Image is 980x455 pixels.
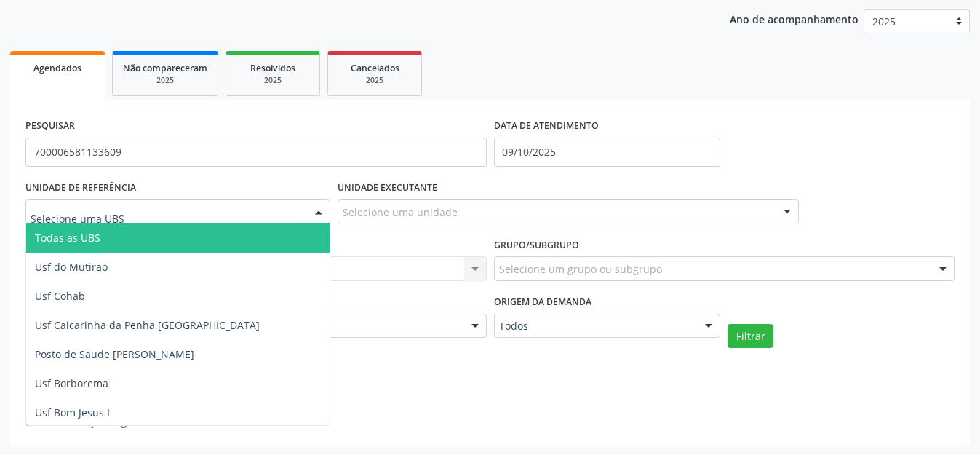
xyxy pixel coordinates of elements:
p: Ano de acompanhamento [730,9,859,28]
span: Agendados [33,62,81,74]
label: UNIDADE DE REFERÊNCIA [25,177,136,199]
span: Selecione uma unidade [343,205,458,220]
input: Nome, CNS [25,138,487,167]
label: Grupo/Subgrupo [494,234,579,256]
span: Posto de Saude [PERSON_NAME] [35,347,194,361]
div: 2025 [236,75,309,86]
button: Filtrar [728,324,773,349]
span: Todas as UBS [35,231,100,245]
span: Selecione um grupo ou subgrupo [499,261,662,277]
label: PESQUISAR [25,115,75,138]
label: UNIDADE EXECUTANTE [338,177,437,199]
span: Todos [499,319,691,333]
div: 2025 [338,75,411,86]
label: DATA DE ATENDIMENTO [494,115,599,138]
span: Usf Borborema [35,376,108,390]
span: Usf Bom Jesus I [35,405,110,419]
strong: 378 marcações agendadas [38,415,169,429]
span: Usf Cohab [35,289,85,303]
label: Origem da demanda [494,291,591,314]
input: Selecione uma UBS [31,205,300,234]
div: 2025 [123,75,207,86]
span: Não compareceram [123,62,207,74]
span: Usf Caicarinha da Penha [GEOGRAPHIC_DATA] [35,318,260,332]
span: Resolvidos [250,62,295,74]
input: Selecione um intervalo [494,138,721,167]
span: Cancelados [351,62,399,74]
span: Usf do Mutirao [35,260,108,274]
